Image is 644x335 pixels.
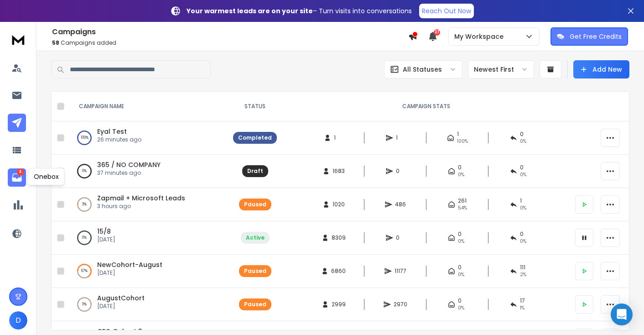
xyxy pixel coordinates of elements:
[52,39,59,47] span: 58
[246,234,265,241] div: Active
[68,188,228,221] td: 3%Zapmail + Microsoft Leads3 hours ago
[458,304,464,312] span: 0%
[28,168,65,185] div: Onebox
[458,171,464,178] span: 0%
[68,155,228,188] td: 0%365 / NO COMPANY37 minutes ago
[97,236,115,243] p: [DATE]
[458,164,462,171] span: 0
[238,134,272,141] div: Completed
[82,200,87,209] p: 3 %
[573,60,629,79] button: Add New
[454,32,507,41] p: My Workspace
[82,300,87,309] p: 0 %
[332,234,346,241] span: 8309
[82,233,87,242] p: 0 %
[403,65,442,74] p: All Statuses
[434,29,440,36] span: 27
[244,267,266,275] div: Paused
[520,304,525,312] span: 1 %
[9,311,27,330] button: D
[457,138,468,145] span: 100 %
[187,6,412,16] p: – Turn visits into conversations
[520,197,522,204] span: 1
[332,167,345,175] span: 1683
[394,301,407,308] span: 2970
[9,31,27,48] img: logo
[97,127,127,136] a: Eyal Test
[82,167,87,176] p: 0 %
[422,6,471,16] p: Reach Out Now
[52,39,408,47] p: Campaigns added
[282,92,570,121] th: CAMPAIGN STATS
[247,167,263,175] div: Draft
[97,169,161,177] p: 37 minutes ago
[396,234,405,241] span: 0
[458,297,462,304] span: 0
[520,138,526,145] span: 0 %
[458,204,467,212] span: 54 %
[458,230,462,238] span: 0
[520,230,524,238] span: 0
[97,194,185,203] a: Zapmail + Microsoft Leads
[396,134,405,141] span: 1
[68,255,228,288] td: 67%NewCohort-August[DATE]
[570,32,622,41] p: Get Free Credits
[187,6,313,16] strong: Your warmest leads are on your site
[520,297,525,304] span: 17
[419,4,474,18] a: Reach Out Now
[52,26,408,37] h1: Campaigns
[81,133,88,142] p: 100 %
[97,303,145,310] p: [DATE]
[68,221,228,255] td: 0%15/8[DATE]
[68,121,228,155] td: 100%Eyal Test26 minutes ago
[331,267,346,275] span: 6860
[520,238,526,245] span: 0%
[68,288,228,321] td: 0%AugustCohort[DATE]
[97,227,111,236] a: 15/8
[468,60,534,79] button: Newest First
[520,171,526,178] span: 0%
[97,269,162,277] p: [DATE]
[458,264,462,271] span: 0
[97,293,145,303] a: AugustCohort
[244,201,266,208] div: Paused
[520,264,525,271] span: 111
[458,238,464,245] span: 0%
[520,164,524,171] span: 0
[551,27,628,46] button: Get Free Credits
[458,197,467,204] span: 261
[228,92,282,121] th: STATUS
[520,271,526,278] span: 2 %
[395,267,406,275] span: 11177
[334,134,343,141] span: 1
[520,204,526,212] span: 0 %
[97,160,161,169] a: 365 / NO COMPANY
[17,168,24,176] p: 4
[520,131,524,138] span: 0
[8,168,26,187] a: 4
[457,131,459,138] span: 1
[332,301,346,308] span: 2999
[332,201,345,208] span: 1020
[81,267,88,276] p: 67 %
[68,92,228,121] th: CAMPAIGN NAME
[244,301,266,308] div: Paused
[458,271,464,278] span: 0%
[611,304,633,325] div: Open Intercom Messenger
[97,136,141,143] p: 26 minutes ago
[396,167,405,175] span: 0
[97,203,185,210] p: 3 hours ago
[97,260,162,269] a: NewCohort-August
[395,201,406,208] span: 486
